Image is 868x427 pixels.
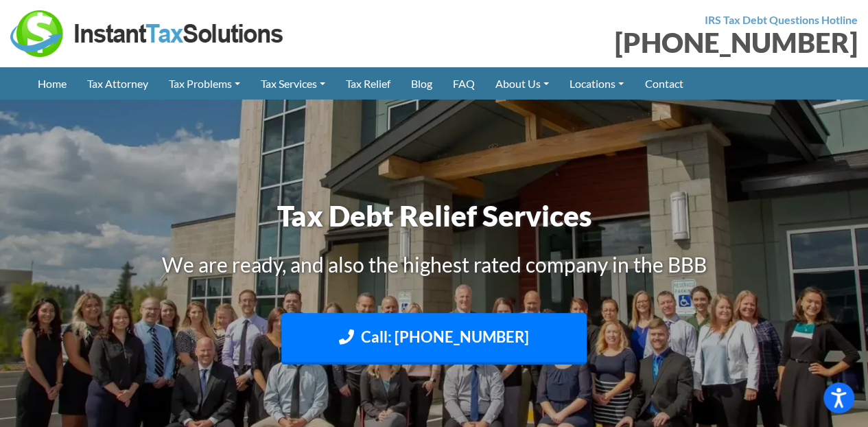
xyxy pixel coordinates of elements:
[634,67,693,100] a: Contact
[559,67,634,100] a: Locations
[77,67,159,100] a: Tax Attorney
[336,67,401,100] a: Tax Relief
[445,29,858,56] div: [PHONE_NUMBER]
[10,10,285,57] img: Instant Tax Solutions Logo
[281,313,587,365] a: Call: [PHONE_NUMBER]
[54,196,815,236] h1: Tax Debt Relief Services
[443,67,485,100] a: FAQ
[485,67,559,100] a: About Us
[10,25,285,38] a: Instant Tax Solutions Logo
[705,13,858,26] strong: IRS Tax Debt Questions Hotline
[159,67,250,100] a: Tax Problems
[250,67,336,100] a: Tax Services
[401,67,443,100] a: Blog
[54,250,815,279] h3: We are ready, and also the highest rated company in the BBB
[27,67,77,100] a: Home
